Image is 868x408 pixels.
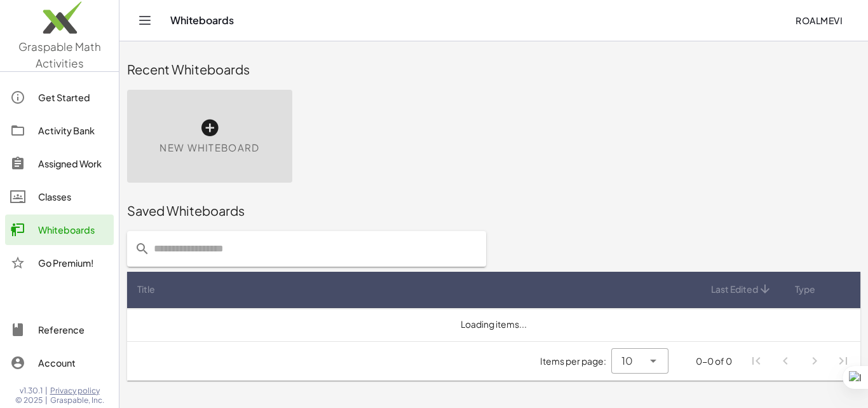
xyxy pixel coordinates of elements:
[540,355,611,368] span: Items per page:
[696,355,732,368] div: 0-0 of 0
[5,181,114,212] a: Classes
[18,39,101,70] span: Graspable Math Activities
[50,395,104,405] span: Graspable, Inc.
[5,215,114,245] a: Whiteboards
[621,353,633,369] span: 10
[785,9,853,32] button: ROALMEVI
[5,148,114,179] a: Assigned Work
[795,283,815,296] span: Type
[38,222,109,237] div: Whiteboards
[38,90,109,105] div: Get Started
[127,202,860,220] div: Saved Whiteboards
[45,395,48,405] span: |
[15,395,43,405] span: © 2025
[5,348,114,378] a: Account
[127,308,860,341] td: Loading items...
[38,156,109,171] div: Assigned Work
[38,355,109,370] div: Account
[38,322,109,337] div: Reference
[20,386,43,396] span: v1.30.1
[5,115,114,146] a: Activity Bank
[127,60,860,78] div: Recent Whiteboards
[711,283,758,296] span: Last Edited
[50,386,104,396] a: Privacy policy
[137,283,155,296] span: Title
[38,189,109,204] div: Classes
[5,82,114,113] a: Get Started
[135,10,155,31] button: Toggle navigation
[45,386,48,396] span: |
[159,141,259,155] span: New Whiteboard
[38,255,109,271] div: Go Premium!
[742,347,858,376] nav: Pagination Navigation
[38,123,109,138] div: Activity Bank
[135,241,150,257] i: prepended action
[796,15,843,26] span: ROALMEVI
[5,314,114,345] a: Reference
